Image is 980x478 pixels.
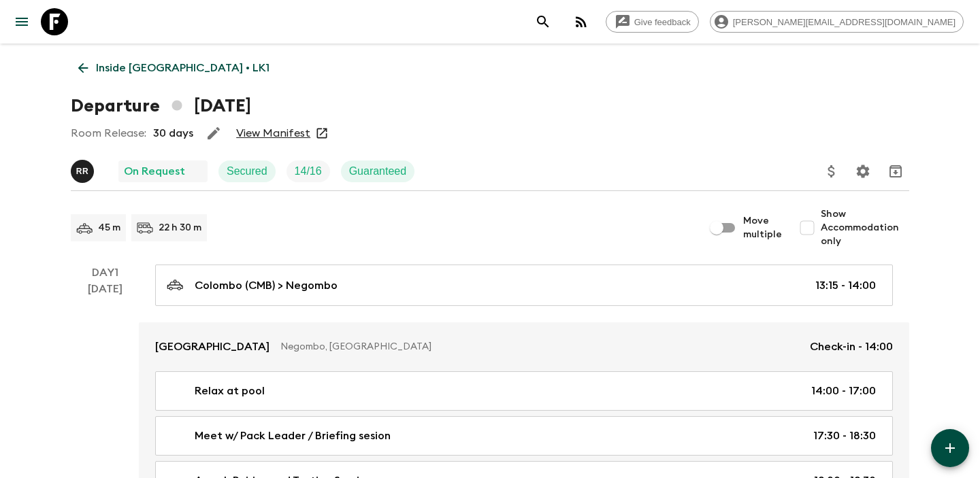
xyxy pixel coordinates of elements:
p: Check-in - 14:00 [810,339,893,355]
p: [GEOGRAPHIC_DATA] [155,339,269,355]
button: search adventures [529,8,557,35]
p: Colombo (CMB) > Negombo [195,277,338,294]
p: 30 days [153,125,193,141]
div: Trip Fill [287,160,330,182]
p: 13:15 - 14:00 [815,277,876,294]
p: On Request [124,163,185,180]
p: Meet w/ Pack Leader / Briefing sesion [195,428,391,444]
p: Inside [GEOGRAPHIC_DATA] • LK1 [96,60,269,76]
p: Guaranteed [349,163,407,180]
span: Move multiple [743,214,783,241]
button: Update Price, Early Bird Discount and Costs [818,158,845,185]
p: 14 / 16 [295,163,322,180]
p: 45 m [98,221,120,235]
span: Give feedback [627,17,698,27]
a: Colombo (CMB) > Negombo13:15 - 14:00 [155,264,893,306]
p: Room Release: [71,125,146,141]
button: RR [71,160,97,183]
span: Ramli Raban [71,164,97,175]
p: Day 1 [71,264,139,281]
a: Relax at pool14:00 - 17:00 [155,371,893,411]
p: Negombo, [GEOGRAPHIC_DATA] [280,340,799,354]
a: Meet w/ Pack Leader / Briefing sesion17:30 - 18:30 [155,416,893,456]
p: 14:00 - 17:00 [811,383,876,399]
button: Archive (Completed, Cancelled or Unsynced Departures only) [882,158,909,185]
span: [PERSON_NAME][EMAIL_ADDRESS][DOMAIN_NAME] [725,17,963,27]
a: Inside [GEOGRAPHIC_DATA] • LK1 [71,54,277,82]
a: View Manifest [236,126,310,140]
span: Show Accommodation only [821,207,909,248]
p: R R [76,166,89,177]
p: Secured [227,163,267,180]
p: Relax at pool [195,383,265,399]
div: Secured [218,160,276,182]
div: [PERSON_NAME][EMAIL_ADDRESS][DOMAIN_NAME] [710,11,964,33]
button: menu [8,8,35,35]
h1: Departure [DATE] [71,92,251,120]
button: Settings [849,158,877,185]
a: [GEOGRAPHIC_DATA]Negombo, [GEOGRAPHIC_DATA]Check-in - 14:00 [139,322,909,371]
p: 17:30 - 18:30 [813,428,876,444]
p: 22 h 30 m [159,221,201,235]
a: Give feedback [606,11,699,33]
